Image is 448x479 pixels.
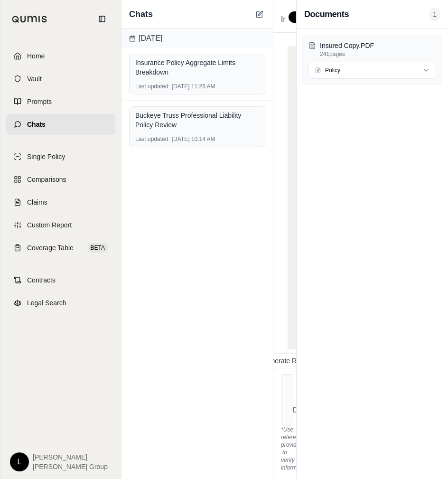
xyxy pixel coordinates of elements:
a: Claims [6,192,115,213]
span: 1 [429,8,440,21]
div: [DATE] 10:14 AM [135,135,259,143]
a: Custom Report [6,215,115,235]
span: Single Policy [27,152,65,161]
span: Regenerate Response [255,357,322,365]
button: Insured Copy.PDF241pages [308,41,436,58]
p: 241 pages [320,50,436,58]
span: Chats [129,8,153,21]
span: Claims [27,197,47,207]
span: [PERSON_NAME] Group [33,462,108,471]
span: Custom Report [27,220,72,230]
span: Chats [27,120,46,129]
div: *Use references provided to verify information. [281,426,289,471]
button: New Chat [254,9,265,20]
span: Comparisons [27,175,66,184]
span: [PERSON_NAME] [33,452,108,462]
p: Insured Copy.PDF [320,41,436,50]
a: Comparisons [6,169,115,190]
span: Prompts [27,97,52,106]
span: Last updated: [135,135,170,143]
img: Qumis Logo [12,16,47,23]
a: Contracts [6,270,115,291]
span: Vault [27,74,42,84]
a: Vault [6,68,115,89]
span: BETA [88,243,108,253]
a: Coverage TableBETA [6,237,115,258]
h3: Documents [304,8,349,21]
div: Buckeye Truss Professional Liability Policy Review [135,111,259,130]
a: Home [6,46,115,66]
a: Legal Search [6,292,115,313]
a: Chats [6,114,115,135]
a: Single Policy [6,146,115,167]
button: Regenerate Response [236,353,334,368]
div: L [10,452,29,471]
span: Contracts [27,275,56,285]
span: Insurance Policy Aggregate Limits Breakdown [277,12,285,27]
span: Coverage Table [27,243,74,253]
a: Prompts [6,91,115,112]
span: Legal Search [27,298,66,308]
span: Last updated: [135,83,170,90]
span: Home [27,51,45,61]
div: [DATE] 11:26 AM [135,83,259,90]
div: Insurance Policy Aggregate Limits Breakdown [135,58,259,77]
button: Collapse sidebar [94,11,110,27]
div: [DATE] [121,29,273,48]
